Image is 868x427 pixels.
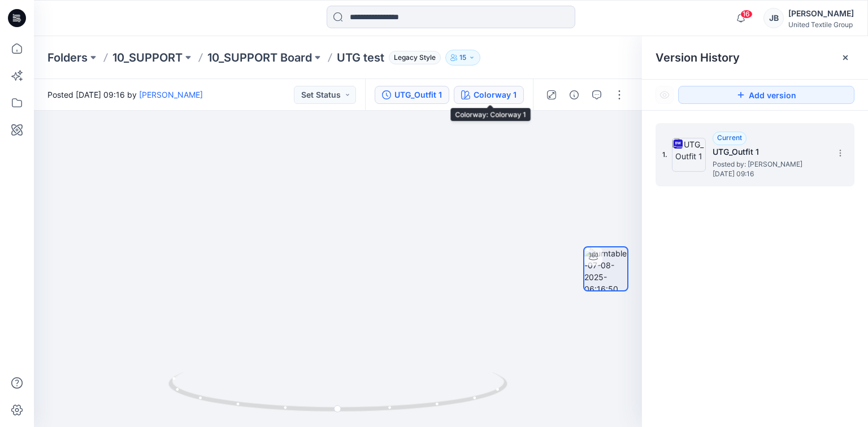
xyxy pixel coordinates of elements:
div: United Textile Group [788,20,854,29]
button: Close [841,53,850,62]
button: Details [565,86,583,104]
span: Version History [656,51,740,64]
div: Colorway 1 [474,89,517,101]
button: Add version [678,86,854,104]
div: [PERSON_NAME] [788,7,854,20]
a: 10_SUPPORT [112,50,183,66]
span: [DATE] 09:16 [713,170,826,178]
a: 10_SUPPORT Board [207,50,312,66]
span: Legacy Style [389,51,441,64]
img: UTG_Outfit 1 [672,138,706,172]
img: turntable-07-08-2025-06:16:50 [584,247,627,290]
span: Posted by: Marnie Douven [713,159,826,170]
a: [PERSON_NAME] [139,90,203,99]
button: Show Hidden Versions [656,86,674,104]
button: UTG_Outfit 1 [375,86,449,104]
span: Current [717,133,742,142]
div: JB [763,8,784,28]
span: Posted [DATE] 09:16 by [47,89,203,101]
a: Folders [47,50,88,66]
span: 16 [740,10,753,19]
h5: UTG_Outfit 1 [713,145,826,159]
p: 15 [459,51,466,64]
p: UTG test [337,50,384,66]
span: 1. [662,150,667,160]
button: Legacy Style [384,50,441,66]
div: UTG_Outfit 1 [394,89,442,101]
button: 15 [445,50,480,66]
button: Colorway 1 [454,86,524,104]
